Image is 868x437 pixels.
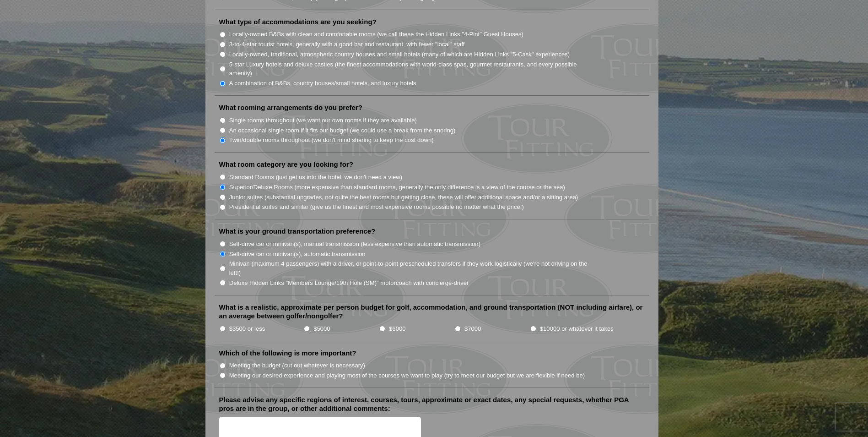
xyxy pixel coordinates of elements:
[219,227,376,236] label: What is your ground transportation preference?
[229,60,597,78] label: 5-star Luxury hotels and deluxe castles (the finest accommodations with world-class spas, gourmet...
[219,303,645,321] label: What is a realistic, approximate per person budget for golf, accommodation, and ground transporta...
[229,324,265,333] label: $3500 or less
[229,126,456,135] label: An occasional single room if it fits our budget (we could use a break from the snoring)
[229,202,524,212] label: Presidential suites and similar (give us the finest and most expensive rooms possible no matter w...
[219,395,645,413] label: Please advise any specific regions of interest, courses, tours, approximate or exact dates, any s...
[219,160,353,169] label: What room category are you looking for?
[229,371,585,380] label: Meeting our desired experience and playing most of the courses we want to play (try to meet our b...
[229,361,365,370] label: Meeting the budget (cut out whatever is necessary)
[219,17,377,27] label: What type of accommodations are you seeking?
[229,240,480,249] label: Self-drive car or minivan(s), manual transmission (less expensive than automatic transmission)
[229,183,565,192] label: Superior/Deluxe Rooms (more expensive than standard rooms, generally the only difference is a vie...
[219,349,356,358] label: Which of the following is more important?
[389,324,405,333] label: $6000
[229,50,570,59] label: Locally-owned, traditional, atmospheric country houses and small hotels (many of which are Hidden...
[540,324,614,333] label: $10000 or whatever it takes
[464,324,481,333] label: $7000
[313,324,330,333] label: $5000
[229,40,465,49] label: 3-to-4-star tourist hotels, generally with a good bar and restaurant, with fewer "local" staff
[229,250,366,259] label: Self-drive car or minivan(s), automatic transmission
[229,30,523,39] label: Locally-owned B&Bs with clean and comfortable rooms (we call these the Hidden Links "4-Pint" Gues...
[229,136,434,145] label: Twin/double rooms throughout (we don't mind sharing to keep the cost down)
[229,279,469,288] label: Deluxe Hidden Links "Members Lounge/19th Hole (SM)" motorcoach with concierge-driver
[229,193,578,202] label: Junior suites (substantial upgrades, not quite the best rooms but getting close, these will offer...
[229,79,416,88] label: A combination of B&Bs, country houses/small hotels, and luxury hotels
[219,103,362,112] label: What rooming arrangements do you prefer?
[229,116,417,125] label: Single rooms throughout (we want our own rooms if they are available)
[229,259,597,277] label: Minivan (maximum 4 passengers) with a driver, or point-to-point prescheduled transfers if they wo...
[229,173,403,182] label: Standard Rooms (just get us into the hotel, we don't need a view)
